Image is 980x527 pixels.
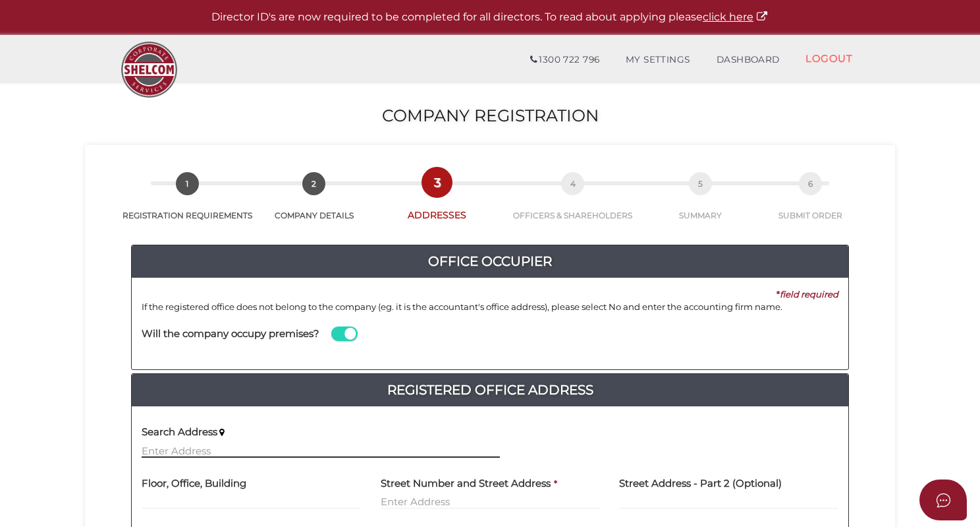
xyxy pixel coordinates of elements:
[517,47,612,73] a: 1300 722 796
[257,187,372,221] a: 2COMPANY DETAILS
[302,172,325,195] span: 2
[219,428,225,437] i: Keep typing in your address(including suburb) until it appears
[503,187,643,221] a: 4OFFICERS & SHAREHOLDERS
[142,328,319,340] h4: Will the company occupy premises?
[142,478,246,489] h4: Floor, Office, Building
[703,11,769,23] a: click here
[689,172,712,195] span: 5
[142,443,500,458] input: Enter Address
[115,35,184,104] img: Logo
[142,301,838,313] p: If the registered office does not belong to the company (eg. it is the accountant's office addres...
[425,171,449,194] span: 3
[33,10,947,25] p: Director ID's are now required to be completed for all directors. To read about applying please
[780,289,838,299] i: field required
[612,47,703,73] a: MY SETTINGS
[142,427,217,438] h4: Search Address
[643,187,759,221] a: 5SUMMARY
[561,172,584,195] span: 4
[118,187,257,221] a: 1REGISTRATION REQUIREMENTS
[758,187,862,221] a: 6SUBMIT ORDER
[799,172,822,195] span: 6
[619,478,782,489] h4: Street Address - Part 2 (Optional)
[381,495,600,509] input: Enter Address
[132,379,848,400] a: Registered Office Address
[919,480,967,520] button: Open asap
[381,478,551,489] h4: Street Number and Street Address
[132,251,848,272] h4: Office Occupier
[371,185,503,222] a: 3ADDRESSES
[176,172,199,195] span: 1
[792,45,865,72] a: LOGOUT
[703,47,793,73] a: DASHBOARD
